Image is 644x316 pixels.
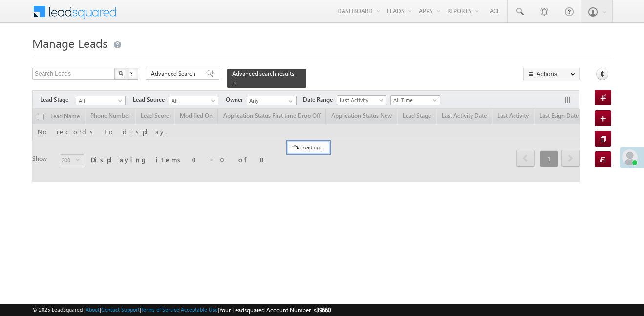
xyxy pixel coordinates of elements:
[247,96,297,105] input: Type to Search
[101,306,140,313] a: Contact Support
[130,69,134,78] span: ?
[76,96,126,105] a: All
[169,96,218,105] a: All
[32,35,107,51] span: Manage Leads
[40,95,76,104] span: Lead Stage
[219,306,331,314] span: Your Leadsquared Account Number is
[226,95,247,104] span: Owner
[76,96,123,105] span: All
[32,305,331,315] span: © 2025 LeadSquared | | | | |
[523,68,580,80] button: Actions
[127,68,138,80] button: ?
[391,96,437,105] span: All Time
[118,71,123,76] img: Search
[169,96,215,105] span: All
[86,306,100,313] a: About
[303,95,337,104] span: Date Range
[316,306,331,314] span: 39660
[288,142,329,153] div: Loading...
[141,306,179,313] a: Terms of Service
[151,69,198,78] span: Advanced Search
[181,306,218,313] a: Acceptable Use
[283,96,296,106] a: Show All Items
[133,95,169,104] span: Lead Source
[337,95,386,105] a: Last Activity
[390,95,440,105] a: All Time
[232,70,294,77] span: Advanced search results
[337,96,384,105] span: Last Activity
